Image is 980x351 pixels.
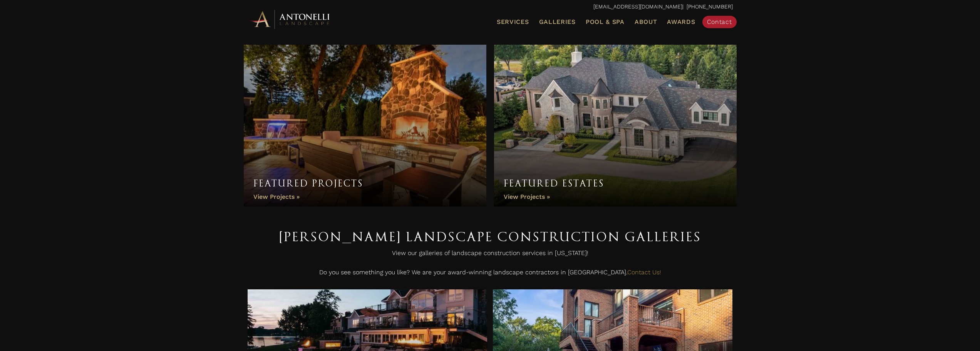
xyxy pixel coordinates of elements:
[627,269,661,276] a: Contact Us!
[248,8,332,30] img: Antonelli Horizontal Logo
[497,19,529,25] span: Services
[248,226,733,247] h1: [PERSON_NAME] Landscape Construction Galleries
[632,17,660,27] a: About
[593,3,682,10] a: [EMAIL_ADDRESS][DOMAIN_NAME]
[248,267,733,282] p: Do you see something you like? We are your award-winning landscape contractors in [GEOGRAPHIC_DATA].
[635,19,657,25] span: About
[586,18,625,25] span: Pool & Spa
[494,17,532,27] a: Services
[702,16,737,28] a: Contact
[664,17,698,27] a: Awards
[248,247,733,263] p: View our galleries of landscape construction services in [US_STATE]!
[707,18,732,25] span: Contact
[536,17,579,27] a: Galleries
[248,2,733,12] p: | [PHONE_NUMBER]
[667,18,695,25] span: Awards
[539,18,576,25] span: Galleries
[583,17,628,27] a: Pool & Spa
